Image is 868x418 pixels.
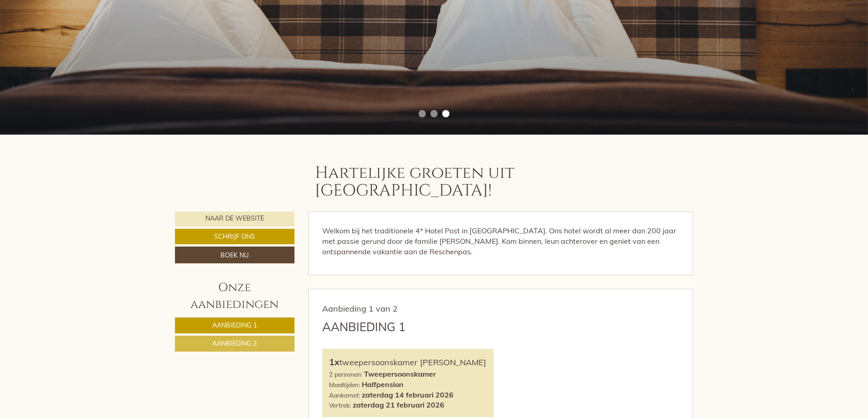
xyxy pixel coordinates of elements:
font: zaterdag 21 februari 2026 [353,400,444,409]
font: Naar de website [205,215,264,223]
font: Tweepersoonskamer [364,369,436,378]
font: Aanbieding 1 [322,319,406,334]
a: Schrijf ons [175,229,294,244]
font: 2 personen: [329,370,362,378]
font: Vertrek: [329,401,351,409]
font: Maaltijden: [329,381,360,388]
a: Naar de website [175,212,294,227]
a: Boek nu [175,247,294,263]
font: zaterdag 14 februari 2026 [362,390,454,399]
font: Onze aanbiedingen [190,280,279,312]
font: Aanbieding 1 [212,321,257,329]
font: Aanbieding 1 van 2 [322,303,398,314]
font: Aankomst: [329,391,360,399]
font: Halfpension [362,380,404,389]
font: Hartelijke groeten uit [GEOGRAPHIC_DATA]! [315,162,514,202]
font: Boek nu [220,251,249,259]
font: Welkom bij het traditionele 4* Hotel Post in [GEOGRAPHIC_DATA]. Ons hotel wordt al meer dan 200 j... [322,226,676,256]
font: tweepersoonskamer [PERSON_NAME] [339,357,486,368]
font: Schrijf ons [214,232,255,241]
font: 1x [329,356,339,368]
font: Aanbieding 2 [212,339,257,347]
